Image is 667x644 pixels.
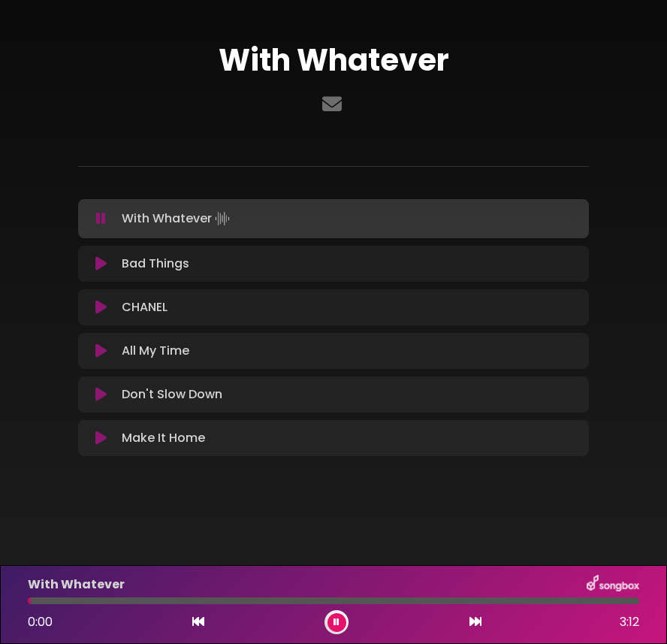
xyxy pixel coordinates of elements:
p: All My Time [122,342,189,360]
p: CHANEL [122,298,168,316]
h1: With Whatever [78,42,589,78]
p: Make It Home [122,429,205,447]
p: With Whatever [122,208,233,229]
p: Don't Slow Down [122,385,222,404]
p: Bad Things [122,255,189,273]
img: waveform4.gif [212,208,233,229]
